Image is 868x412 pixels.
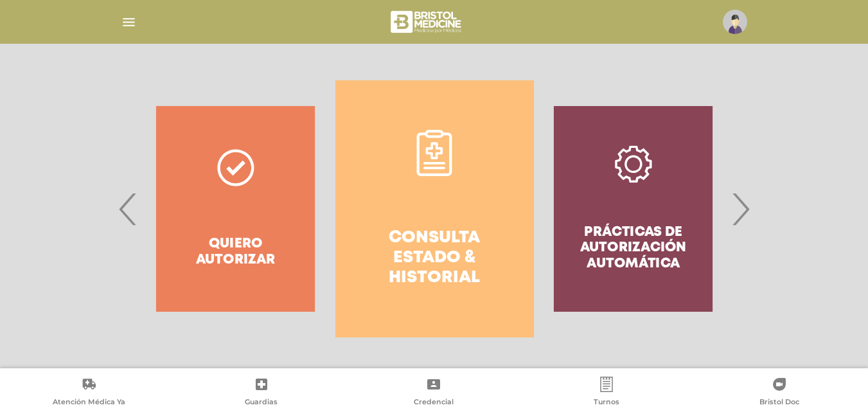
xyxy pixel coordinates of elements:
[594,397,619,409] span: Turnos
[175,377,348,409] a: Guardias
[53,397,125,409] span: Atención Médica Ya
[723,10,747,34] img: profile-placeholder.svg
[245,397,278,409] span: Guardias
[3,377,175,409] a: Atención Médica Ya
[389,6,465,37] img: bristol-medicine-blanco.png
[759,397,799,409] span: Bristol Doc
[414,397,454,409] span: Credencial
[121,14,137,30] img: Cober_menu-lines-white.svg
[116,174,141,244] span: Previous
[728,174,753,244] span: Next
[520,377,693,409] a: Turnos
[335,80,534,337] a: Consulta estado & historial
[359,228,511,289] h4: Consulta estado & historial
[348,377,520,409] a: Credencial
[693,377,865,409] a: Bristol Doc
